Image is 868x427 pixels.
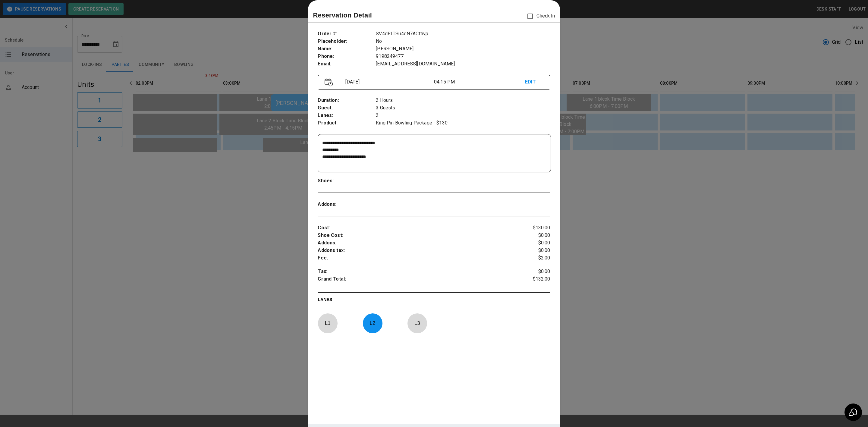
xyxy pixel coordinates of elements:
[318,30,376,38] p: Order # :
[376,97,550,104] p: 2 Hours
[318,232,511,239] p: Shoe Cost :
[318,60,376,68] p: Email :
[376,112,550,119] p: 2
[511,268,550,275] p: $0.00
[524,10,555,23] p: Check In
[325,78,333,86] img: Vector
[318,316,338,330] p: L 1
[511,247,550,254] p: $0.00
[318,247,511,254] p: Addons tax :
[525,78,543,86] p: EDIT
[318,97,376,104] p: Duration :
[376,30,550,38] p: SV4dBLTSu4oN7ACttivp
[318,104,376,112] p: Guest :
[318,119,376,127] p: Product :
[511,224,550,232] p: $130.00
[376,60,550,68] p: [EMAIL_ADDRESS][DOMAIN_NAME]
[318,53,376,60] p: Phone :
[318,297,550,305] p: LANES
[407,316,427,330] p: L 3
[511,254,550,262] p: $2.00
[318,112,376,119] p: Lanes :
[318,224,511,232] p: Cost :
[434,78,525,86] p: 04:15 PM
[318,268,511,275] p: Tax :
[376,104,550,112] p: 3 Guests
[376,38,550,45] p: No
[376,119,550,127] p: King Pin Bowling Package - $130
[511,239,550,247] p: $0.00
[343,78,434,86] p: [DATE]
[511,275,550,284] p: $132.00
[318,177,376,185] p: Shoes :
[318,201,376,208] p: Addons :
[376,53,550,60] p: 9198249477
[363,316,382,330] p: L 2
[318,45,376,53] p: Name :
[511,232,550,239] p: $0.00
[318,38,376,45] p: Placeholder :
[376,45,550,53] p: [PERSON_NAME]
[318,239,511,247] p: Addons :
[313,10,372,20] p: Reservation Detail
[318,275,511,284] p: Grand Total :
[318,254,511,262] p: Fee :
